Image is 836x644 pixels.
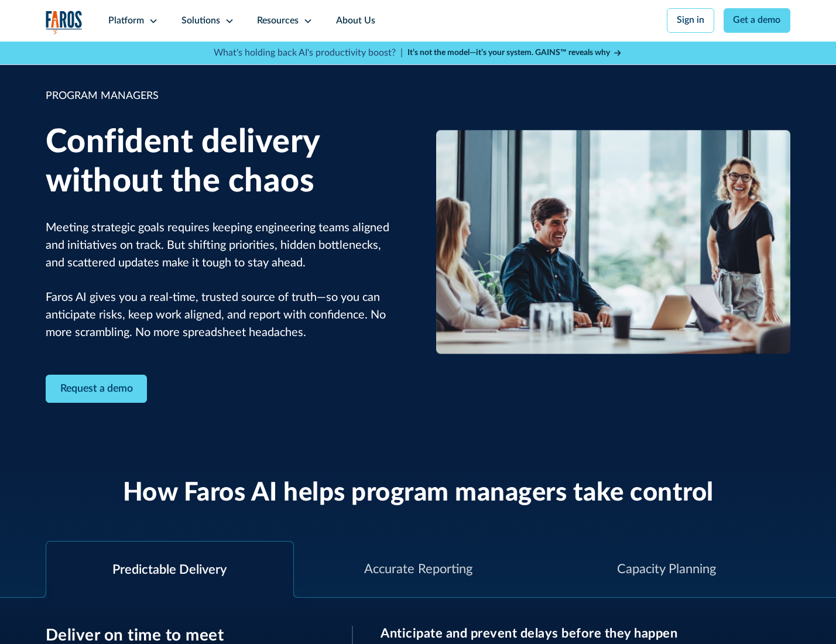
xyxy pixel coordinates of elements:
img: Logo of the analytics and reporting company Faros. [46,11,83,35]
div: Resources [257,14,299,28]
div: Predictable Delivery [112,560,227,580]
div: Capacity Planning [617,560,716,579]
h2: How Faros AI helps program managers take control [123,478,714,509]
h1: Confident delivery without the chaos [46,123,401,201]
a: Contact Modal [46,375,148,403]
p: Meeting strategic goals requires keeping engineering teams aligned and initiatives on track. But ... [46,220,401,342]
a: It’s not the model—it’s your system. GAINS™ reveals why [407,47,623,59]
p: What's holding back AI's productivity boost? | [214,46,403,60]
a: Get a demo [724,8,791,33]
div: Solutions [181,14,220,28]
a: home [46,11,83,35]
a: Sign in [667,8,714,33]
div: Platform [108,14,144,28]
div: Accurate Reporting [364,560,472,579]
strong: It’s not the model—it’s your system. GAINS™ reveals why [407,49,610,57]
h3: Anticipate and prevent delays before they happen [381,626,790,641]
div: PROGRAM MANAGERS [46,88,401,104]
